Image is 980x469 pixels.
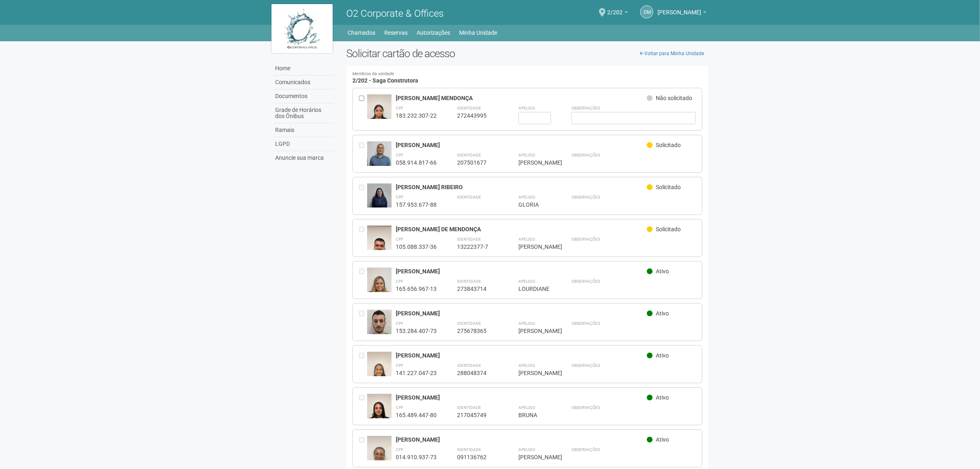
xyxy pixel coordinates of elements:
strong: CPF [396,321,404,326]
strong: Identidade [457,106,481,110]
div: GLORIA [518,201,551,208]
strong: Observações [572,237,600,241]
span: Ativo [656,352,669,359]
strong: Apelido [518,279,535,284]
div: 217045749 [457,411,498,419]
div: [PERSON_NAME] [396,268,647,275]
a: Comunicados [274,76,334,89]
strong: Apelido [518,153,535,157]
img: user.jpg [367,94,392,127]
strong: CPF [396,153,404,157]
strong: Observações [572,195,600,199]
div: Entre em contato com a Aministração para solicitar o cancelamento ou 2a via [359,226,367,250]
div: 288048374 [457,369,498,377]
div: LOURDIANE [518,285,551,293]
div: 272443995 [457,112,498,119]
div: Entre em contato com a Aministração para solicitar o cancelamento ou 2a via [359,352,367,377]
strong: CPF [396,447,404,452]
span: O2 Corporate & Offices [346,8,444,19]
a: Voltar para Minha Unidade [635,47,709,60]
span: Ativo [656,436,669,443]
small: Membros da unidade [352,72,703,76]
img: logo.jpg [271,4,333,53]
div: [PERSON_NAME] RIBEIRO [396,183,647,191]
img: user.jpg [367,268,392,311]
img: user.jpg [367,183,392,208]
div: Entre em contato com a Aministração para solicitar o cancelamento ou 2a via [359,268,367,293]
strong: CPF [396,279,404,284]
div: 207501677 [457,159,498,166]
a: LGPD [274,137,334,151]
div: [PERSON_NAME] [396,310,647,317]
strong: Identidade [457,405,481,410]
h2: Solicitar cartão de acesso [346,47,709,60]
strong: Apelido [518,195,535,199]
strong: CPF [396,405,404,410]
img: user.jpg [367,352,392,395]
strong: Observações [572,363,600,368]
strong: Identidade [457,279,481,284]
strong: Identidade [457,363,481,368]
a: Anuncie sua marca [274,151,334,165]
strong: Observações [572,447,600,452]
strong: Identidade [457,321,481,326]
a: Home [274,62,334,76]
strong: Identidade [457,447,481,452]
a: Reservas [385,27,408,38]
div: 091136762 [457,453,498,461]
div: [PERSON_NAME] [396,394,647,401]
div: 183.232.307-22 [396,112,437,119]
div: 014.910.937-73 [396,453,437,461]
div: [PERSON_NAME] MENDONÇA [396,94,647,102]
span: DIEGO MEDEIROS [657,1,701,16]
strong: Identidade [457,195,481,199]
div: Entre em contato com a Aministração para solicitar o cancelamento ou 2a via [359,436,367,461]
span: Solicitado [656,142,681,148]
strong: CPF [396,106,404,110]
a: Documentos [274,89,334,103]
div: 141.227.047-23 [396,369,437,377]
div: Entre em contato com a Aministração para solicitar o cancelamento ou 2a via [359,183,367,208]
div: [PERSON_NAME] [396,141,647,149]
div: 105.088.337-36 [396,243,437,250]
div: [PERSON_NAME] [518,369,551,377]
a: Grade de Horários dos Ônibus [274,103,334,123]
div: 273843714 [457,285,498,293]
div: [PERSON_NAME] [396,352,647,359]
strong: Apelido [518,363,535,368]
a: Autorizações [417,27,451,38]
a: Minha Unidade [460,27,498,38]
div: 157.953.677-88 [396,201,437,208]
div: 153.284.407-73 [396,327,437,335]
a: Ramais [274,123,334,137]
a: 2/202 [607,10,628,17]
div: 058.914.817-66 [396,159,437,166]
strong: Apelido [518,106,535,110]
span: 2/202 [607,1,623,16]
strong: Identidade [457,153,481,157]
div: 165.656.967-13 [396,285,437,293]
strong: Apelido [518,447,535,452]
img: user.jpg [367,394,392,438]
h4: 2/202 - Saga Construtora [352,72,703,84]
strong: Observações [572,405,600,410]
span: Ativo [656,310,669,317]
a: DM [640,5,653,18]
strong: CPF [396,363,404,368]
div: 275678365 [457,327,498,335]
img: user.jpg [367,141,392,180]
div: BRUNA [518,411,551,419]
img: user.jpg [367,310,392,342]
span: Não solicitado [656,95,692,101]
div: 13222377-7 [457,243,498,250]
a: Chamados [348,27,376,38]
strong: Observações [572,279,600,284]
strong: Apelido [518,321,535,326]
a: [PERSON_NAME] [657,10,706,17]
div: [PERSON_NAME] [518,159,551,166]
div: [PERSON_NAME] [396,436,647,443]
strong: CPF [396,195,404,199]
div: [PERSON_NAME] [518,243,551,250]
div: 165.489.447-80 [396,411,437,419]
strong: Identidade [457,237,481,241]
